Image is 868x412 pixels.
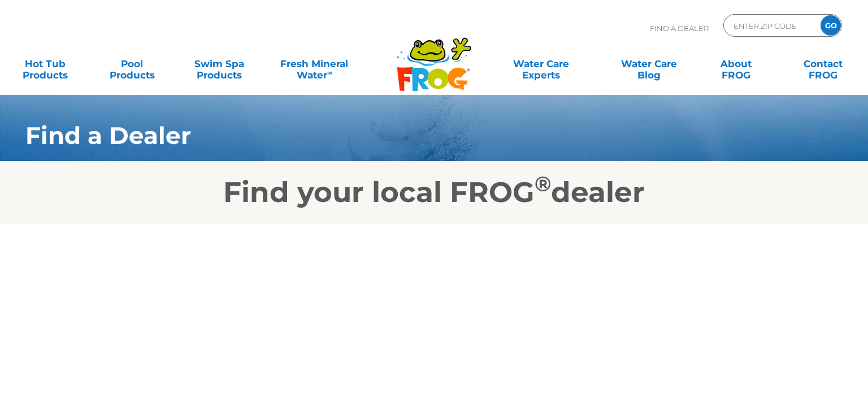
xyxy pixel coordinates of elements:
[25,122,774,149] h1: Find a Dealer
[185,52,253,75] a: Swim SpaProducts
[390,23,478,91] img: Frog Products Logo
[615,52,683,75] a: Water CareBlog
[821,15,841,36] input: GO
[11,52,79,75] a: Hot TubProducts
[98,52,166,75] a: PoolProducts
[327,68,332,77] sup: ∞
[272,52,357,75] a: Fresh MineralWater∞
[702,52,770,75] a: AboutFROG
[789,52,857,75] a: ContactFROG
[486,52,596,75] a: Water CareExperts
[8,176,860,209] h2: Find your local FROG dealer
[535,171,551,196] sup: ®
[650,14,709,42] p: Find A Dealer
